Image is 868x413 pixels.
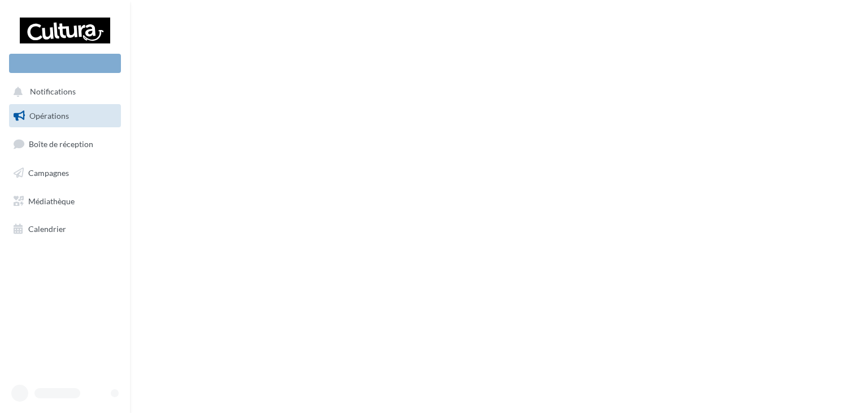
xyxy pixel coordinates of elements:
a: Campagnes [7,161,123,185]
span: Notifications [30,87,76,97]
span: Boîte de réception [29,139,93,149]
a: Médiathèque [7,190,123,213]
a: Boîte de réception [7,132,123,156]
span: Calendrier [28,224,66,234]
span: Opérations [29,111,69,121]
a: Calendrier [7,217,123,241]
div: Nouvelle campagne [9,54,121,73]
span: Campagnes [28,168,69,178]
span: Médiathèque [28,196,75,205]
a: Opérations [7,104,123,128]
